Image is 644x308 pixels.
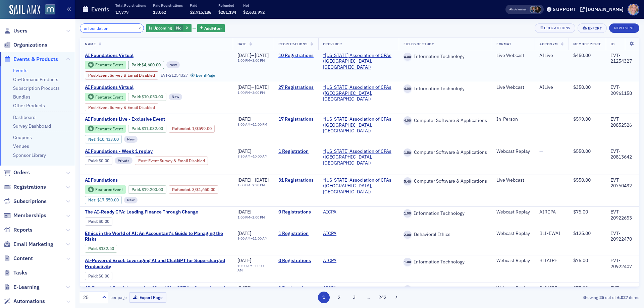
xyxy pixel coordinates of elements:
[13,67,28,73] a: Events
[218,3,236,8] p: Refunded
[166,61,180,68] div: New
[237,177,269,183] div: –
[412,232,450,238] span: Behavioral Ethics
[95,127,123,131] div: Featured Event
[278,258,314,264] a: 0 Registrations
[237,257,251,263] span: [DATE]
[412,54,465,60] span: Information Technology
[412,118,487,124] span: Computer Software & Applications
[404,177,412,186] span: 5.40
[95,63,123,67] div: Featured Event
[404,285,412,294] span: 1.00
[610,53,634,64] div: EVT-21254327
[13,56,58,63] span: Events & Products
[88,273,99,279] span: :
[88,158,97,163] a: Paid
[172,126,190,131] a: Refunded
[278,177,314,183] a: 31 Registrations
[13,103,45,109] a: Other Products
[85,285,228,297] a: AI-Powered Excel: Leveraging AI and ChatGPT for Supercharged Productivity
[496,116,530,122] div: In-Person
[237,90,250,95] time: 1:00 PM
[278,209,314,215] a: 0 Registrations
[13,226,33,234] span: Reports
[539,177,543,183] span: —
[323,258,365,264] span: AICPA
[412,86,465,92] span: Information Technology
[610,42,614,46] span: ID
[115,157,132,164] div: Private
[573,42,601,46] span: Member Price
[588,26,602,30] div: Export
[13,298,45,305] span: Automations
[628,4,639,15] span: Profile
[237,215,265,220] div: –
[278,285,314,291] a: 2 Registrations
[237,84,251,90] span: [DATE]
[323,116,394,134] span: *Maryland Association of CPAs (Timonium, MD)
[13,41,47,49] span: Organizations
[142,62,161,67] span: $4,600.00
[110,294,127,300] label: per page
[83,294,98,301] div: 25
[88,246,99,251] span: :
[496,209,530,215] div: Webcast Replay
[278,116,314,122] a: 17 Registrations
[237,236,268,241] div: –
[13,241,53,248] span: Email Marketing
[237,58,269,63] div: –
[496,285,530,291] div: Webcast Replay
[85,116,198,122] span: AI Foundations Live - Exclusive Event
[237,263,264,272] time: 11:00 AM
[509,7,516,11] div: Also
[13,85,60,91] a: Subscription Products
[13,27,28,35] span: Users
[253,154,268,159] time: 10:00 AM
[85,53,228,59] a: AI Foundations Virtual
[237,154,251,159] time: 8:30 AM
[190,9,211,15] span: $2,915,186
[45,4,55,15] img: SailAMX
[237,52,251,58] span: [DATE]
[115,3,146,8] p: Total Registrations
[13,152,46,158] a: Sponsor Library
[237,84,269,90] div: –
[131,187,140,192] a: Paid
[539,116,543,122] span: —
[580,7,626,12] button: [DOMAIN_NAME]
[85,53,198,59] span: AI Foundations Virtual
[404,148,412,157] span: 1.50
[9,5,40,15] img: SailAMX
[610,177,634,189] div: EVT-20750432
[609,24,639,30] a: New Event
[323,148,394,166] span: *Maryland Association of CPAs (Timonium, MD)
[135,157,208,165] div: Post-Event Survey
[237,183,269,187] div: –
[573,84,591,90] span: $350.00
[404,231,412,239] span: 2.00
[146,24,192,33] div: No
[172,187,190,192] a: Refunded
[91,5,109,13] h1: Events
[176,25,181,30] span: No
[85,71,158,79] div: Post-Event Survey
[237,236,251,241] time: 9:00 AM
[85,93,126,101] div: Featured Event
[237,148,251,154] span: [DATE]
[333,292,345,303] button: 2
[4,41,47,49] a: Organizations
[237,154,268,159] div: –
[99,158,109,163] span: $0.00
[237,264,269,272] div: –
[578,23,607,33] button: Export
[539,209,564,215] div: AIRCPA
[95,188,123,191] div: Featured Event
[539,258,564,264] div: BLIAIPE
[610,116,634,128] div: EVT-20852526
[323,84,394,102] a: *[US_STATE] Association of CPAs ([GEOGRAPHIC_DATA], [GEOGRAPHIC_DATA])
[237,209,251,215] span: [DATE]
[544,26,570,30] div: Bulk Actions
[99,273,109,279] span: $0.00
[13,134,32,140] a: Coupons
